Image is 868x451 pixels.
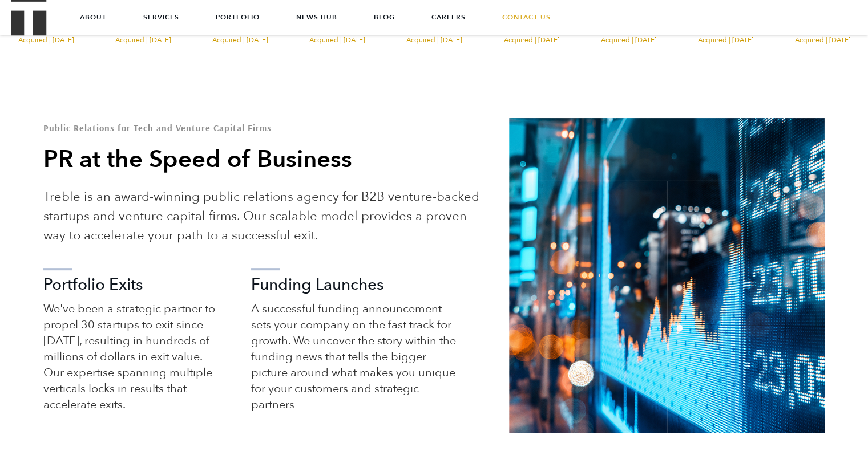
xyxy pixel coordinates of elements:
[43,277,223,292] h3: Portfolio Exits
[43,301,223,413] p: We've been a strategic partner to propel 30 startups to exit since [DATE], resulting in hundreds ...
[251,277,457,292] h3: Funding Launches
[251,301,457,413] p: A successful funding announcement sets your company on the fast track for growth. We uncover the ...
[43,144,484,176] h2: PR at the Speed of Business
[680,36,772,43] span: Acquired | [DATE]
[43,187,484,245] p: Treble is an award-winning public relations agency for B2B venture-backed startups and venture ca...
[98,36,189,43] span: Acquired | [DATE]
[486,36,577,43] span: Acquired | [DATE]
[292,36,383,43] span: Acquired | [DATE]
[195,36,286,43] span: Acquired | [DATE]
[1,36,92,43] span: Acquired | [DATE]
[43,123,484,132] h1: Public Relations for Tech and Venture Capital Firms
[583,36,675,43] span: Acquired | [DATE]
[389,36,480,43] span: Acquired | [DATE]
